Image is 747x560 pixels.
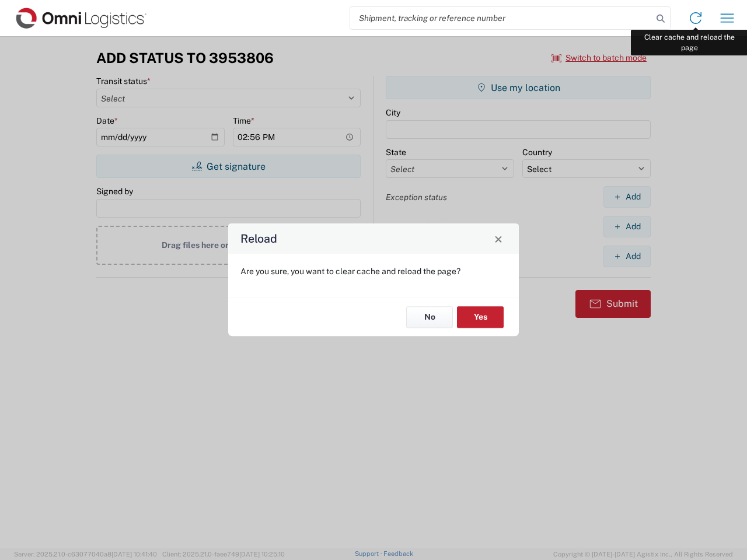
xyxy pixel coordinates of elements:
button: Yes [457,306,504,328]
button: Close [490,230,507,247]
h4: Reload [240,230,277,247]
button: No [406,306,453,328]
input: Shipment, tracking or reference number [350,7,652,29]
p: Are you sure, you want to clear cache and reload the page? [240,266,507,276]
